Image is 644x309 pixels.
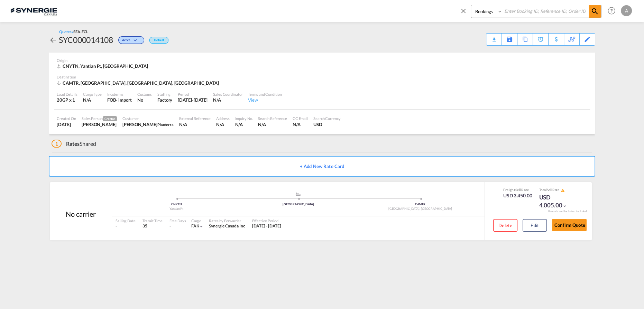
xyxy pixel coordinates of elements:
[313,116,341,121] div: Search Currency
[57,92,77,97] div: Load Details
[293,121,308,128] div: N/A
[169,223,171,229] div: -
[116,223,136,229] div: -
[552,219,587,231] button: Confirm Quote
[82,121,117,128] div: Adriana Groposila
[248,97,282,103] div: View
[460,7,467,15] md-icon: icon-close
[157,97,172,103] div: Factory Stuffing
[248,92,282,97] div: Terms and Condition
[57,121,76,128] div: 15 Aug 2025
[57,116,76,121] div: Created On
[606,5,617,17] span: Help
[191,218,204,223] div: Cargo
[199,224,204,229] md-icon: icon-chevron-down
[502,34,517,45] div: Save As Template
[73,29,88,34] span: SEA-FCL
[539,193,573,210] div: USD 4,005.00
[209,223,245,229] div: Synergie Canada Inc
[490,34,498,40] div: Quote PDF is not available at this time
[59,29,88,34] div: Quotes /SEA-FCL
[107,92,132,97] div: Incoterms
[503,5,589,17] input: Enter Booking ID, Reference ID, Order ID
[142,223,163,229] div: 35
[137,92,152,97] div: Customs
[49,36,57,44] md-icon: icon-arrow-left
[543,209,592,213] div: Remark and Inclusion included
[523,219,547,232] button: Edit
[52,140,96,148] div: Shared
[57,80,221,86] div: CAMTR, Montreal, QC, Americas
[66,140,80,147] span: Rates
[49,156,595,177] button: + Add New Rate Card
[169,218,186,223] div: Free Days
[547,188,552,192] span: Sell
[294,193,302,196] md-icon: assets/icons/custom/ship-fill.svg
[179,121,211,128] div: N/A
[116,218,136,223] div: Sailing Date
[237,202,359,207] div: [GEOGRAPHIC_DATA]
[191,223,199,228] span: FAK
[83,92,102,97] div: Cargo Type
[57,58,587,63] div: Origin
[621,5,632,16] div: A
[103,116,117,121] span: Creator
[116,207,237,211] div: Yantian Pt
[209,223,245,228] span: Synergie Canada Inc
[213,92,242,97] div: Sales Coordinator
[209,218,245,223] div: Rates by Forwarder
[235,121,252,128] div: N/A
[591,7,599,16] md-icon: icon-magnify
[142,218,163,223] div: Transit Time
[515,188,521,192] span: Sell
[59,34,113,45] div: SYC000014108
[49,34,59,45] div: icon-arrow-left
[118,36,144,44] div: Change Status Here
[122,116,174,121] div: Customer
[52,140,62,148] span: 1
[539,187,573,193] div: Total Rate
[216,121,229,128] div: N/A
[313,121,341,128] div: USD
[606,5,621,17] div: Help
[66,209,96,219] div: No carrier
[179,116,211,121] div: External Reference
[57,63,149,69] div: CNYTN, Yantian Pt, Asia Pacific
[116,202,237,207] div: CNYTN
[258,116,287,121] div: Search Reference
[235,116,252,121] div: Inquiry No.
[82,116,117,121] div: Sales Person
[122,121,174,128] div: Suzanne Ishac
[213,97,242,103] div: N/A
[589,5,601,18] span: icon-magnify
[490,35,498,40] md-icon: icon-download
[57,74,587,79] div: Destination
[359,207,481,211] div: [GEOGRAPHIC_DATA], [GEOGRAPHIC_DATA]
[561,188,565,193] md-icon: icon-alert
[113,34,146,45] div: Change Status Here
[503,187,532,192] div: Freight Rate
[252,223,282,229] div: 15 Aug 2025 - 31 Aug 2025
[503,192,532,199] div: USD 3,450.00
[216,116,229,121] div: Address
[63,63,148,69] span: CNYTN, Yantian Pt, [GEOGRAPHIC_DATA]
[359,202,481,207] div: CAMTR
[178,92,208,97] div: Period
[258,121,287,128] div: N/A
[252,218,282,223] div: Effective Period
[57,97,77,103] div: 20GP x 1
[137,97,152,103] div: No
[132,39,140,43] md-icon: icon-chevron-down
[157,92,172,97] div: Stuffing
[83,97,102,103] div: N/A
[122,38,132,45] span: Active
[562,204,567,208] md-icon: icon-chevron-down
[252,223,282,228] span: [DATE] - [DATE]
[149,37,168,44] div: Default
[493,219,517,232] button: Delete
[107,97,116,103] div: FOB
[560,188,565,193] button: icon-alert
[460,5,471,21] span: icon-close
[10,3,57,19] img: 1f56c880d42311ef80fc7dca854c8e59.png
